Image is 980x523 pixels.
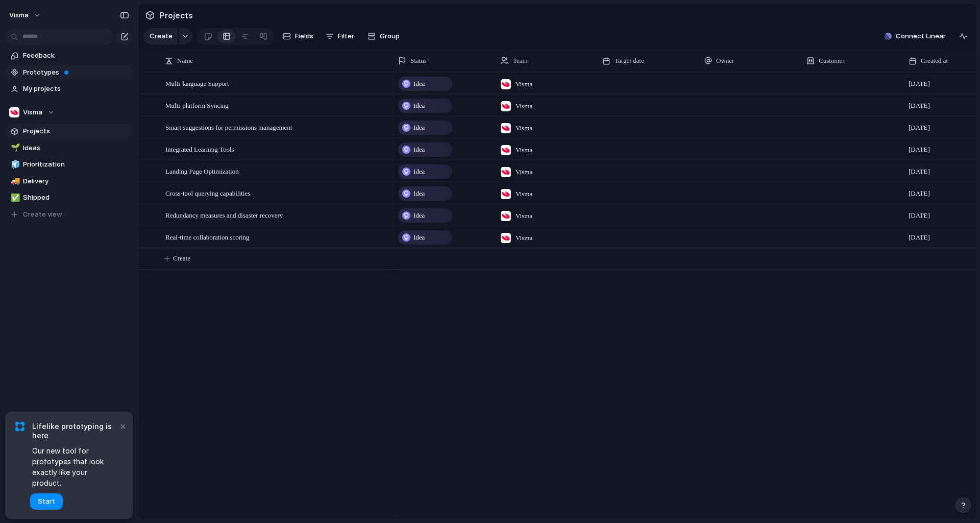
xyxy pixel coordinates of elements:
[909,79,930,89] span: [DATE]
[9,10,29,20] span: Visma
[716,56,734,66] span: Owner
[380,31,400,41] span: Group
[23,126,129,136] span: Projects
[516,123,532,133] span: Visma
[921,56,948,66] span: Created at
[5,65,133,80] a: Prototypes
[9,159,19,170] button: 🧊
[909,145,930,155] span: [DATE]
[23,84,129,94] span: My projects
[413,167,425,177] span: Idea
[165,231,250,243] span: Real-time collaboration scoring
[413,101,425,111] span: Idea
[5,7,46,23] button: Visma
[909,232,930,243] span: [DATE]
[909,188,930,199] span: [DATE]
[23,176,129,186] span: Delivery
[32,422,117,440] span: Lifelike prototyping is here
[516,167,532,177] span: Visma
[5,207,133,222] button: Create view
[32,445,117,488] span: Our new tool for prototypes that look exactly like your product.
[513,56,528,66] span: Team
[23,209,62,220] span: Create view
[413,210,425,221] span: Idea
[909,210,930,221] span: [DATE]
[23,107,42,117] span: Visma
[819,56,845,66] span: Customer
[23,51,129,61] span: Feedback
[322,28,358,44] button: Filter
[516,101,532,111] span: Visma
[5,157,133,172] a: 🧊Prioritization
[9,143,19,153] button: 🌱
[165,143,234,155] span: Integrated Learning Tools
[23,159,129,170] span: Prioritization
[9,176,19,186] button: 🚚
[516,211,532,221] span: Visma
[410,56,427,66] span: Status
[516,189,532,199] span: Visma
[11,175,18,187] div: 🚚
[143,28,178,44] button: Create
[413,79,425,89] span: Idea
[413,123,425,133] span: Idea
[38,496,55,507] span: Start
[516,79,532,89] span: Visma
[11,192,18,204] div: ✅
[165,165,239,177] span: Landing Page Optimization
[173,253,190,264] span: Create
[165,121,292,133] span: Smart suggestions for permissions management
[23,143,129,153] span: Ideas
[9,193,19,203] button: ✅
[615,56,644,66] span: Target date
[177,56,193,66] span: Name
[5,81,133,97] a: My projects
[413,232,425,243] span: Idea
[116,420,129,432] button: Dismiss
[338,31,354,41] span: Filter
[516,145,532,155] span: Visma
[909,101,930,111] span: [DATE]
[5,105,133,120] button: Visma
[11,159,18,171] div: 🧊
[165,99,229,111] span: Multi-platform Syncing
[165,187,250,199] span: Cross-tool querying capabilities
[413,145,425,155] span: Idea
[909,123,930,133] span: [DATE]
[279,28,317,44] button: Fields
[23,67,129,78] span: Prototypes
[5,48,133,63] a: Feedback
[157,6,195,25] span: Projects
[150,31,173,41] span: Create
[30,493,63,510] button: Start
[413,188,425,199] span: Idea
[896,31,946,41] span: Connect Linear
[909,167,930,177] span: [DATE]
[5,190,133,205] a: ✅Shipped
[362,28,405,44] button: Group
[23,193,129,203] span: Shipped
[880,29,950,44] button: Connect Linear
[516,233,532,243] span: Visma
[5,140,133,156] a: 🌱Ideas
[295,31,313,41] span: Fields
[165,77,229,89] span: Multi-language Support
[11,142,18,154] div: 🌱
[5,124,133,139] a: Projects
[165,209,283,221] span: Redundancy measures and disaster recovery
[5,174,133,189] a: 🚚Delivery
